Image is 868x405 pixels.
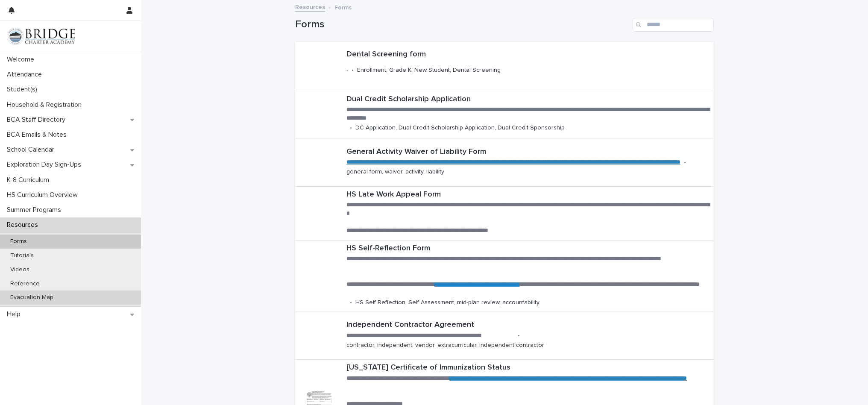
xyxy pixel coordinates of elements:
[3,56,41,64] p: Welcome
[633,18,714,32] input: Search
[295,2,325,12] a: Resources
[3,101,88,109] p: Household & Registration
[3,252,41,259] p: Tutorials
[346,342,544,349] p: contractor, independent, vendor, extracurricular, independent contractor
[295,18,629,31] h1: Forms
[346,320,710,330] p: Independent Contractor Agreement
[518,332,520,339] p: •
[3,131,73,139] p: BCA Emails & Notes
[3,85,44,94] p: Student(s)
[334,2,352,12] p: Forms
[355,299,540,306] p: HS Self Reflection, Self Assessment, mid-plan review, accountability
[346,190,710,200] p: HS Late Work Appeal Form
[3,294,60,301] p: Evacuation Map
[3,176,56,184] p: K-8 Curriculum
[3,191,85,199] p: HS Curriculum Overview
[3,280,47,288] p: Reference
[3,266,36,273] p: Videos
[346,363,710,373] p: [US_STATE] Certificate of Immunization Status
[355,124,565,132] p: DC Application, Dual Credit Scholarship Application, Dual Credit Sponsorship
[346,67,348,74] p: -
[684,159,686,166] p: •
[3,238,34,245] p: Forms
[357,67,501,74] p: Enrollment, Grade K, New Student, Dental Screening
[350,124,352,132] p: •
[3,161,88,169] p: Exploration Day Sign-Ups
[7,28,75,45] img: V1C1m3IdTEidaUdm9Hs0
[350,299,352,306] p: •
[346,50,580,59] p: Dental Screening form
[352,67,354,74] p: •
[346,168,444,176] p: general form, waiver, activity, liability
[3,146,61,154] p: School Calendar
[3,221,45,229] p: Resources
[346,147,710,157] p: General Activity Waiver of Liability Form
[346,95,710,104] p: Dual Credit Scholarship Application
[3,310,27,318] p: Help
[3,116,72,124] p: BCA Staff Directory
[295,42,714,90] a: Dental Screening form-•Enrollment, Grade K, New Student, Dental Screening
[346,244,710,253] p: HS Self-Reflection Form
[3,206,68,214] p: Summer Programs
[3,70,49,79] p: Attendance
